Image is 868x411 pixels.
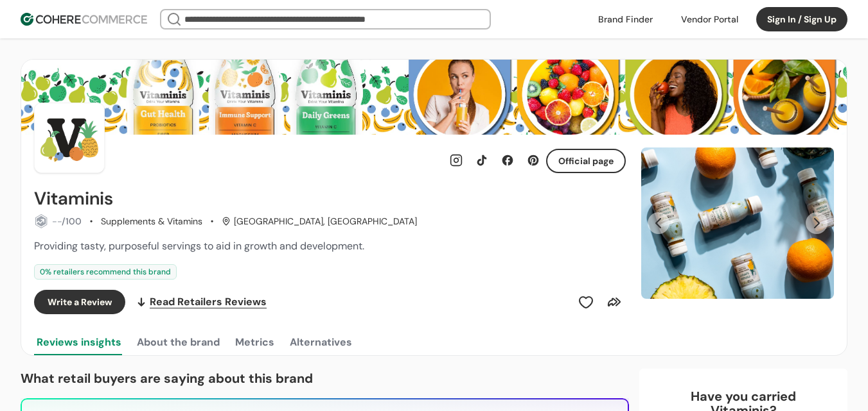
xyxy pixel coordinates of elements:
[641,147,834,299] div: Slide 1
[52,215,62,227] span: --
[806,212,828,234] button: Next Slide
[101,215,202,228] div: Supplements & Vitamins
[641,147,834,299] img: Slide 0
[34,290,125,314] button: Write a Review
[641,147,834,299] div: Carousel
[34,103,105,173] img: Brand Photo
[136,290,267,314] a: Read Retailers Reviews
[233,330,277,355] button: Metrics
[648,212,669,234] button: Previous Slide
[34,330,124,355] button: Reviews insights
[21,60,847,135] img: Brand cover image
[756,7,847,31] button: Sign In / Sign Up
[134,330,222,355] button: About the brand
[62,215,82,227] span: /100
[34,264,177,280] div: 0 % retailers recommend this brand
[222,215,417,228] div: [GEOGRAPHIC_DATA], [GEOGRAPHIC_DATA]
[21,369,629,388] p: What retail buyers are saying about this brand
[546,149,626,173] button: Official page
[34,189,113,209] h2: Vitaminis
[287,330,355,355] button: Alternatives
[150,294,267,310] span: Read Retailers Reviews
[34,239,364,253] span: Providing tasty, purposeful servings to aid in growth and development.
[21,13,147,26] img: Cohere Logo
